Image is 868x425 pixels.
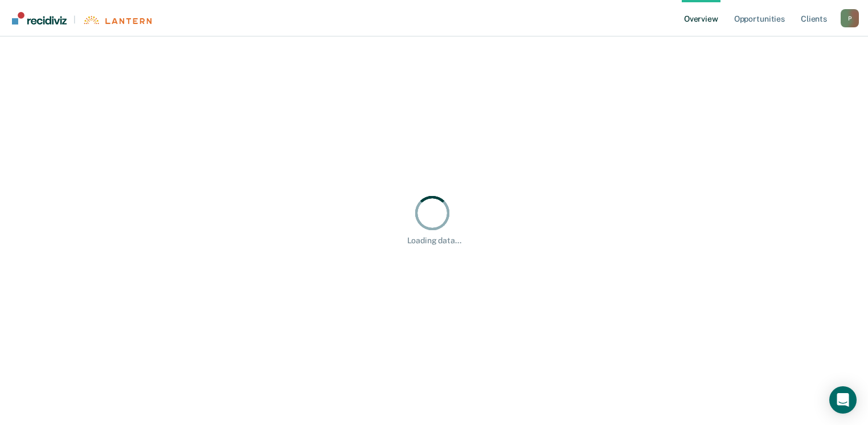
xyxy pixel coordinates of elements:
[841,9,859,27] div: P
[12,12,67,24] img: Recidiviz
[407,236,461,246] div: Loading data...
[83,16,152,24] img: Lantern
[841,9,859,27] button: Profile dropdown button
[67,15,83,24] span: |
[829,386,857,414] div: Open Intercom Messenger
